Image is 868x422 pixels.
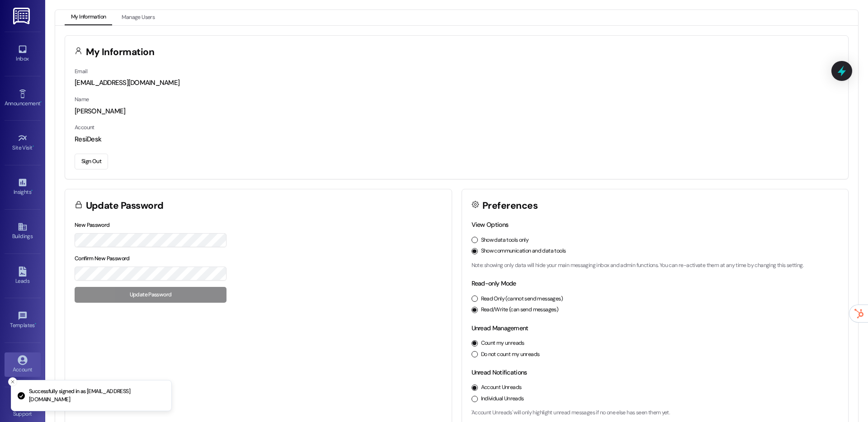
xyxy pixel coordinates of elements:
label: Confirm New Password [75,255,130,262]
a: Insights • [5,175,41,199]
label: Unread Management [472,324,528,332]
a: Support [5,397,41,421]
button: My Information [65,10,112,25]
a: Leads [5,264,41,288]
label: Individual Unreads [481,395,524,403]
label: Account Unreads [481,384,522,392]
label: Read Only (cannot send messages) [481,295,563,303]
a: Buildings [5,219,41,244]
label: New Password [75,221,110,229]
div: [PERSON_NAME] [75,107,839,116]
label: Name [75,96,89,103]
label: Account [75,124,94,131]
label: Read-only Mode [472,279,516,287]
label: Do not count my unreads [481,351,540,359]
div: ResiDesk [75,135,839,144]
label: Count my unreads [481,339,524,347]
button: Close toast [8,377,17,386]
label: Email [75,68,87,75]
h3: My Information [86,47,155,57]
a: Templates • [5,308,41,333]
h3: Preferences [482,201,538,211]
a: Account [5,352,41,377]
label: Show communication and data tools [481,247,566,255]
button: Sign Out [75,154,108,169]
label: Show data tools only [481,236,529,244]
span: • [33,143,34,150]
a: Site Visit • [5,131,41,155]
p: 'Account Unreads' will only highlight unread messages if no one else has seen them yet. [472,409,839,417]
label: View Options [472,220,509,229]
span: • [35,321,36,327]
button: Manage Users [115,10,161,25]
p: Successfully signed in as [EMAIL_ADDRESS][DOMAIN_NAME] [29,388,164,403]
h3: Update Password [86,201,164,211]
div: [EMAIL_ADDRESS][DOMAIN_NAME] [75,78,839,88]
p: Note: showing only data will hide your main messaging inbox and admin functions. You can re-activ... [472,262,839,270]
span: • [40,99,42,105]
span: • [31,188,33,194]
label: Unread Notifications [472,368,527,376]
a: Inbox [5,42,41,66]
label: Read/Write (can send messages) [481,306,559,314]
img: ResiDesk Logo [13,8,32,24]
